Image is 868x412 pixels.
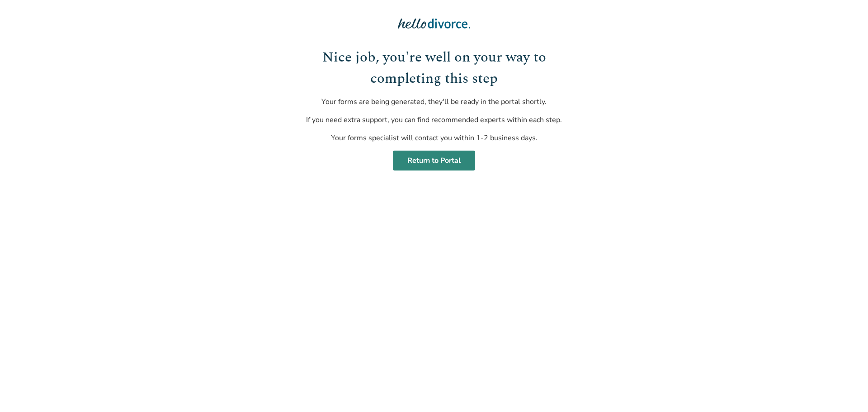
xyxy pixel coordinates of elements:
p: Your forms specialist will contact you within 1-2 business days. [298,133,571,143]
img: Hello Divorce Logo [398,14,470,33]
a: Return to Portal [393,151,475,170]
p: Your forms are being generated, they'll be ready in the portal shortly. [298,96,571,107]
p: If you need extra support, you can find recommended experts within each step. [298,114,571,125]
h1: Nice job, you're well on your way to completing this step [298,47,571,89]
